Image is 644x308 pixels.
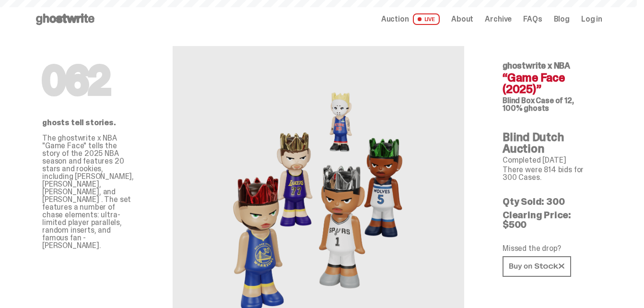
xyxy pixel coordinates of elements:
span: Auction [381,15,409,23]
h1: 062 [42,61,134,100]
p: There were 814 bids for 300 Cases. [503,166,595,181]
a: FAQs [523,15,542,23]
a: Auction LIVE [381,13,440,25]
p: The ghostwrite x NBA "Game Face" tells the story of the 2025 NBA season and features 20 stars and... [42,134,134,249]
p: ghosts tell stories. [42,119,134,127]
p: Missed the drop? [503,245,595,252]
span: ghostwrite x NBA [503,60,570,71]
a: About [451,15,473,23]
h4: Blind Dutch Auction [503,131,595,154]
a: Archive [485,15,512,23]
a: Blog [554,15,570,23]
span: LIVE [413,13,440,25]
p: Qty Sold: 300 [503,197,595,206]
p: Completed [DATE] [503,156,595,164]
a: Log in [581,15,602,23]
span: Blind Box Case of 12, 100% ghosts [503,95,574,113]
p: Clearing Price: $500 [503,210,595,229]
h4: “Game Face (2025)” [503,72,595,95]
